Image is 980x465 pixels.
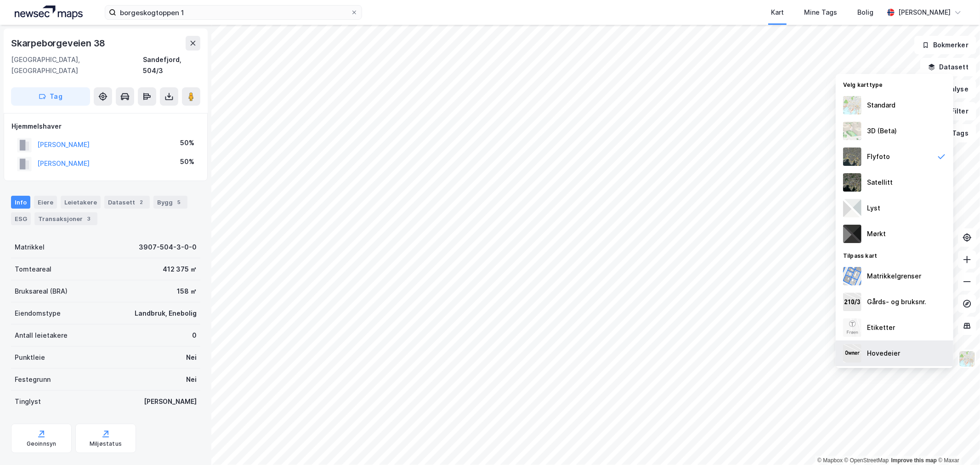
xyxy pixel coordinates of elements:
[843,318,861,337] img: Z
[843,173,861,192] img: 9k=
[844,457,889,464] a: OpenStreetMap
[27,440,57,448] div: Geoinnsyn
[843,267,861,285] img: cadastreBorders.cfe08de4b5ddd52a10de.jpeg
[771,7,784,18] div: Kart
[958,350,976,368] img: Z
[11,87,90,106] button: Tag
[11,196,30,209] div: Info
[15,374,51,385] div: Festegrunn
[85,214,94,223] div: 3
[116,6,351,19] input: Søk på adresse, matrikkel, gårdeiere, leietakere eller personer
[817,457,843,464] a: Mapbox
[15,330,68,341] div: Antall leietakere
[867,271,921,282] div: Matrikkelgrenser
[15,264,51,275] div: Tomteareal
[920,58,976,76] button: Datasett
[186,374,197,385] div: Nei
[843,344,861,363] img: majorOwner.b5e170eddb5c04bfeeff.jpeg
[891,457,937,464] a: Improve this map
[180,137,194,148] div: 50%
[15,6,83,19] img: logo.a4113a55bc3d86da70a041830d287a7e.svg
[143,54,200,76] div: Sandefjord, 504/3
[15,308,61,319] div: Eiendomstype
[34,212,97,225] div: Transaksjoner
[137,198,146,207] div: 2
[11,36,107,51] div: Skarpeborgeveien 38
[15,286,68,297] div: Bruksareal (BRA)
[867,125,897,136] div: 3D (Beta)
[163,264,197,275] div: 412 375 ㎡
[843,225,861,243] img: nCdM7BzjoCAAAAAElFTkSuQmCC
[144,396,197,407] div: [PERSON_NAME]
[177,286,197,297] div: 158 ㎡
[934,421,980,465] iframe: Chat Widget
[186,352,197,363] div: Nei
[843,199,861,217] img: luj3wr1y2y3+OchiMxRmMxRlscgabnMEmZ7DJGWxyBpucwSZnsMkZbHIGm5zBJmewyRlscgabnMEmZ7DJGWxyBpucwSZnsMkZ...
[153,196,187,209] div: Bygg
[11,121,200,132] div: Hjemmelshaver
[175,198,184,207] div: 5
[104,196,150,209] div: Datasett
[934,421,980,465] div: Kontrollprogram for chat
[867,322,895,333] div: Etiketter
[11,54,143,76] div: [GEOGRAPHIC_DATA], [GEOGRAPHIC_DATA]
[61,196,101,209] div: Leietakere
[135,308,197,319] div: Landbruk, Enebolig
[11,212,31,225] div: ESG
[867,296,926,307] div: Gårds- og bruksnr.
[15,242,45,253] div: Matrikkel
[867,177,893,188] div: Satellitt
[867,228,886,239] div: Mørkt
[180,156,194,167] div: 50%
[804,7,837,18] div: Mine Tags
[914,36,976,54] button: Bokmerker
[867,100,895,111] div: Standard
[836,76,953,92] div: Velg karttype
[843,293,861,311] img: cadastreKeys.547ab17ec502f5a4ef2b.jpeg
[898,7,951,18] div: [PERSON_NAME]
[192,330,197,341] div: 0
[867,348,900,359] div: Hovedeier
[867,151,890,162] div: Flyfoto
[843,96,861,114] img: Z
[843,122,861,140] img: Z
[34,196,57,209] div: Eiere
[934,124,976,142] button: Tags
[139,242,197,253] div: 3907-504-3-0-0
[843,147,861,166] img: Z
[857,7,873,18] div: Bolig
[932,102,976,120] button: Filter
[836,247,953,263] div: Tilpass kart
[15,352,45,363] div: Punktleie
[90,440,122,448] div: Miljøstatus
[15,396,41,407] div: Tinglyst
[867,203,880,214] div: Lyst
